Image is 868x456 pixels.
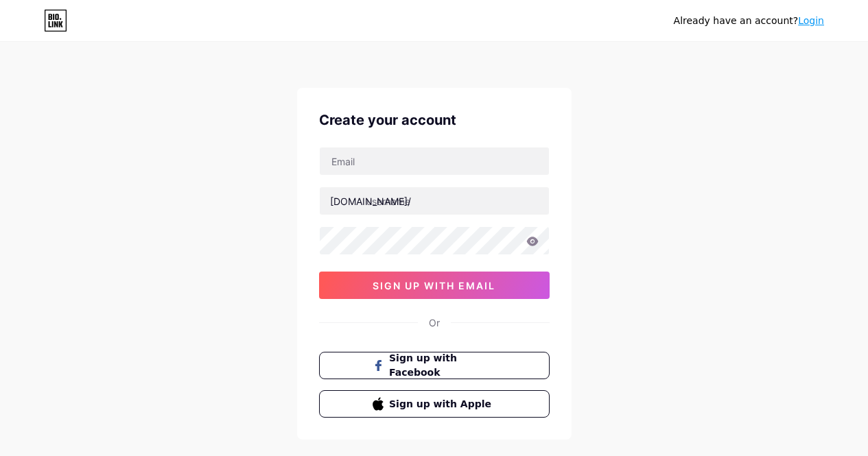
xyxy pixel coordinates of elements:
button: Sign up with Facebook [319,352,550,379]
div: Or [429,315,440,330]
div: Create your account [319,110,550,130]
button: Sign up with Apple [319,390,550,418]
span: sign up with email [373,280,495,291]
div: Already have an account? [674,14,824,28]
span: Sign up with Facebook [389,351,495,380]
button: sign up with email [319,272,550,299]
input: Email [320,147,549,175]
input: username [320,187,549,215]
div: [DOMAIN_NAME]/ [330,194,411,208]
span: Sign up with Apple [389,397,495,411]
a: Login [798,15,824,26]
